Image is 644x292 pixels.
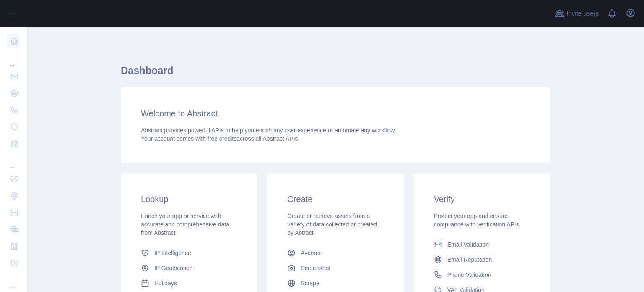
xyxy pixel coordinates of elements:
[121,64,550,84] h1: Dashboard
[7,50,20,67] div: ...
[284,260,387,276] a: Screenshot
[7,272,20,289] div: ...
[154,264,193,272] span: IP Geolocation
[284,276,387,291] a: Scrape
[447,255,492,264] span: Email Reputation
[431,267,533,282] a: Phone Validation
[447,271,491,279] span: Phone Validation
[141,127,396,134] span: Abstract provides powerful APIs to help you enrich any user experience or automate any workflow.
[287,213,377,236] span: Create or retrieve assets from a variety of data collected or created by Abtract
[141,108,530,119] h3: Welcome to Abstract.
[287,193,383,205] h3: Create
[138,276,240,291] a: Holidays
[208,135,236,142] span: free credits
[138,245,240,260] a: IP Intelligence
[301,249,320,257] span: Avatars
[154,249,191,257] span: IP Intelligence
[431,237,533,252] a: Email Validation
[141,193,237,205] h3: Lookup
[447,240,489,249] span: Email Validation
[141,213,229,236] span: Enrich your app or service with accurate and comprehensive data from Abstract
[434,213,519,228] span: Protect your app and ensure compliance with verification APIs
[138,260,240,276] a: IP Geolocation
[141,135,299,142] span: Your account comes with across all Abstract APIs.
[566,9,599,18] span: Invite users
[434,193,530,205] h3: Verify
[553,7,600,20] button: Invite users
[301,264,330,272] span: Screenshot
[154,279,177,287] span: Holidays
[431,252,533,267] a: Email Reputation
[284,245,387,260] a: Avatars
[301,279,319,287] span: Scrape
[7,153,20,170] div: ...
